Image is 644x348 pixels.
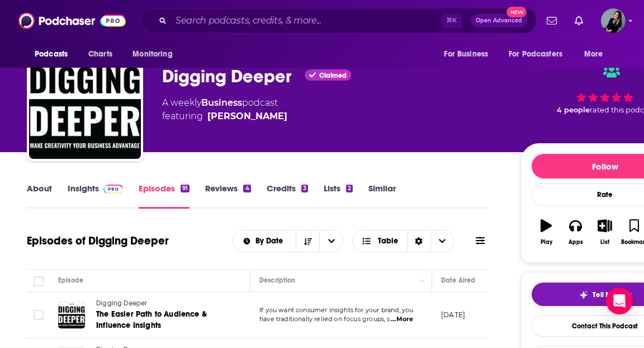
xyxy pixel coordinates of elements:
[436,44,502,65] button: open menu
[570,11,588,30] a: Show notifications dropdown
[444,46,488,62] span: For Business
[601,8,626,33] img: User Profile
[346,185,353,192] div: 2
[319,231,343,252] button: open menu
[162,96,287,123] div: A weekly podcast
[301,185,308,192] div: 3
[441,310,465,319] p: [DATE]
[27,234,169,248] h1: Episodes of Digging Deeper
[541,239,552,246] div: Play
[140,8,537,34] div: Search podcasts, credits, & more...
[18,10,126,31] img: Podchaser - Follow, Share and Rate Podcasts
[27,183,52,209] a: About
[88,46,112,62] span: Charts
[441,13,462,28] span: ⌘ K
[416,274,429,288] button: Column Actions
[58,274,83,287] div: Episode
[378,237,398,245] span: Table
[557,106,590,114] span: 4 people
[352,230,454,252] button: Choose View
[569,239,583,246] div: Apps
[606,288,633,314] div: Open Intercom Messenger
[162,110,287,123] span: featuring
[600,239,609,246] div: List
[27,44,82,65] button: open menu
[34,310,44,320] span: Toggle select row
[407,231,430,252] div: Sort Direction
[319,73,347,78] span: Claimed
[471,14,527,27] button: Open AdvancedNew
[132,46,172,62] span: Monitoring
[207,110,287,123] a: Jason Falls
[35,46,68,62] span: Podcasts
[296,231,319,252] button: Sort Direction
[561,212,590,252] button: Apps
[542,11,561,30] a: Show notifications dropdown
[584,46,603,62] span: More
[391,315,413,324] span: ...More
[139,183,190,209] a: Episodes91
[171,12,441,30] input: Search podcasts, credits, & more...
[181,185,190,192] div: 91
[205,183,250,209] a: Reviews4
[81,44,119,65] a: Charts
[259,306,413,314] span: If you want consumer insights for your brand, you
[125,44,187,65] button: open menu
[259,274,295,287] div: Description
[506,7,527,17] span: New
[243,185,250,192] div: 4
[590,212,619,252] button: List
[96,309,230,331] a: The Easier Path to Audience & Influence Insights
[259,315,390,323] span: have traditionally relied on focus groups, s
[501,44,579,65] button: open menu
[29,47,141,159] img: Digging Deeper
[441,274,475,287] div: Date Aired
[324,183,353,209] a: Lists2
[96,299,230,309] a: Digging Deeper
[368,183,396,209] a: Similar
[201,97,242,108] a: Business
[103,185,123,194] img: Podchaser Pro
[579,290,588,299] img: tell me why sparkle
[68,183,123,209] a: InsightsPodchaser Pro
[509,46,562,62] span: For Podcasters
[233,230,344,252] h2: Choose List sort
[255,237,287,245] span: By Date
[96,299,147,307] span: Digging Deeper
[96,309,207,330] span: The Easier Path to Audience & Influence Insights
[233,237,296,245] button: open menu
[593,290,631,299] span: Tell Me Why
[601,8,626,33] span: Logged in as LisaMaskey
[476,18,522,23] span: Open Advanced
[532,212,561,252] button: Play
[601,8,626,33] button: Show profile menu
[576,44,617,65] button: open menu
[267,183,308,209] a: Credits3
